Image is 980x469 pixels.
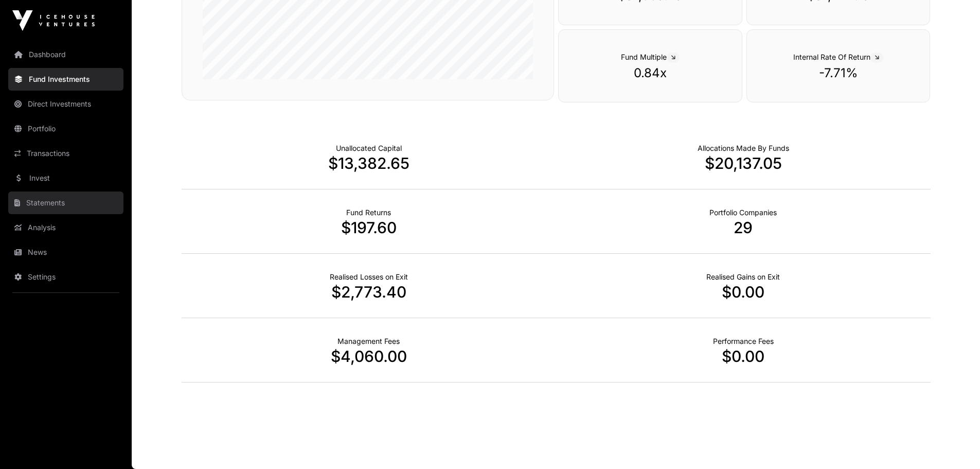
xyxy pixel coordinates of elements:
[709,207,777,218] p: Number of Companies Deployed Into
[713,336,774,346] p: Fund Performance Fees (Carry) incurred to date
[698,143,789,153] p: Capital Deployed Into Companies
[182,347,556,366] p: $4,060.00
[579,65,721,81] p: 0.84x
[182,218,556,237] p: $197.60
[337,336,400,346] p: Fund Management Fees incurred to date
[556,218,931,237] p: 29
[8,241,123,264] a: News
[346,207,391,218] p: Realised Returns from Funds
[929,420,980,469] iframe: Chat Widget
[182,154,556,172] p: $13,382.65
[8,192,123,214] a: Statements
[706,272,780,282] p: Net Realised on Positive Exits
[182,283,556,301] p: $2,773.40
[8,93,123,115] a: Direct Investments
[8,68,123,91] a: Fund Investments
[793,53,883,61] span: Internal Rate Of Return
[330,272,408,282] p: Net Realised on Negative Exits
[8,216,123,239] a: Analysis
[556,283,931,301] p: $0.00
[768,65,910,81] p: -7.71%
[621,53,680,61] span: Fund Multiple
[12,10,95,31] img: Icehouse Ventures Logo
[8,167,123,189] a: Invest
[556,154,931,172] p: $20,137.05
[8,142,123,165] a: Transactions
[8,266,123,288] a: Settings
[8,117,123,140] a: Portfolio
[8,43,123,66] a: Dashboard
[336,143,402,153] p: Cash not yet allocated
[556,347,931,366] p: $0.00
